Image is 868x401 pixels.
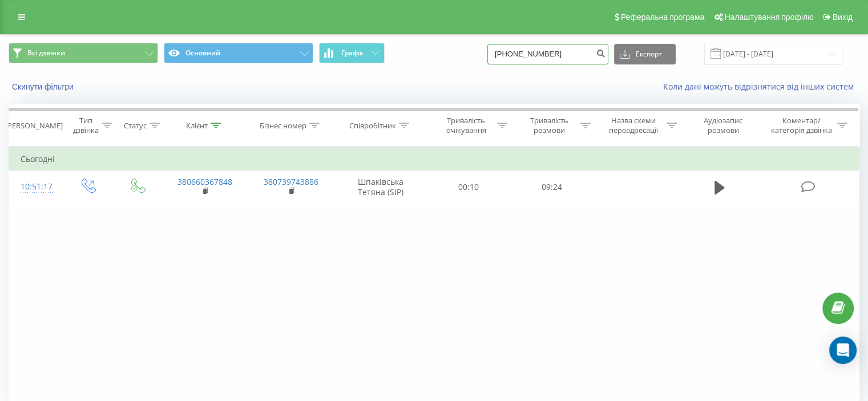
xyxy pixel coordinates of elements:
button: Графік [319,43,385,63]
a: 380739743886 [264,176,318,187]
a: Коли дані можуть відрізнятися вiд інших систем [663,81,859,92]
td: 00:10 [427,171,510,204]
div: Клієнт [186,121,208,131]
div: Статус [124,121,147,131]
div: Назва схеми переадресації [604,116,664,135]
span: Графік [341,49,364,57]
span: Налаштування профілю [724,13,813,22]
div: Тривалість розмови [520,116,578,135]
button: Основний [164,43,313,63]
input: Пошук за номером [487,44,608,64]
div: Коментар/категорія дзвінка [768,116,834,135]
div: [PERSON_NAME] [5,121,63,131]
div: Співробітник [349,121,396,131]
div: 10:51:17 [21,176,51,198]
button: Скинути фільтри [9,82,79,92]
span: Всі дзвінки [27,48,65,58]
td: Сьогодні [9,148,859,171]
div: Аудіозапис розмови [690,116,757,135]
span: Вихід [833,13,853,22]
td: Шпаківська Тетяна (SIP) [334,171,427,204]
td: 09:24 [510,171,593,204]
div: Тип дзвінка [72,116,99,135]
button: Всі дзвінки [9,43,158,63]
div: Бізнес номер [260,121,306,131]
span: Реферальна програма [621,13,705,22]
div: Тривалість очікування [438,116,495,135]
button: Експорт [614,44,676,64]
a: 380660367848 [177,176,232,187]
div: Open Intercom Messenger [829,337,857,364]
